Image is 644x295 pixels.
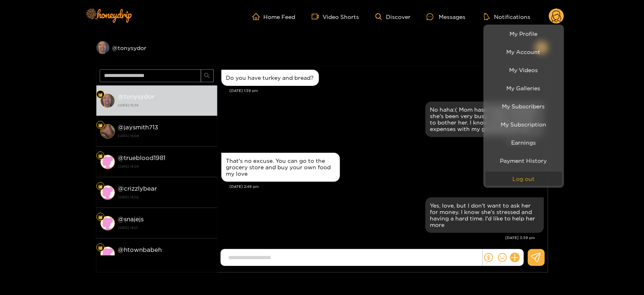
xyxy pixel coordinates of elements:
[486,154,562,168] a: Payment History
[486,117,562,131] a: My Subscription
[486,81,562,95] a: My Galleries
[486,172,562,186] button: Log out
[486,63,562,77] a: My Videos
[486,27,562,41] a: My Profile
[486,135,562,150] a: Earnings
[486,99,562,113] a: My Subscribers
[486,45,562,59] a: My Account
